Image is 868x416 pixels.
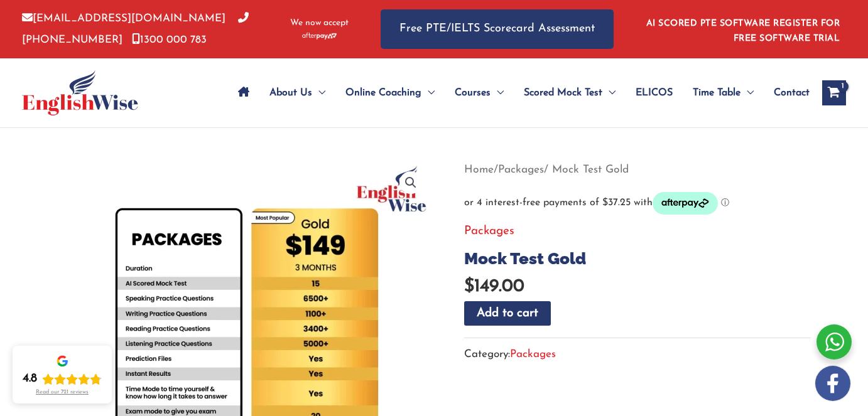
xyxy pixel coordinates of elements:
span: Category: [464,344,556,365]
a: 1300 000 783 [132,35,207,45]
div: Rating: 4.8 out of 5 [23,371,102,387]
img: cropped-ew-logo [22,70,138,115]
a: Home [464,164,494,175]
a: ELICOS [626,71,683,115]
h1: Mock Test Gold [464,249,811,269]
span: Courses [455,71,491,115]
span: Time Table [693,71,741,115]
img: white-facebook.png [815,366,850,401]
a: [EMAIL_ADDRESS][DOMAIN_NAME] [22,13,225,24]
a: AI SCORED PTE SOFTWARE REGISTER FOR FREE SOFTWARE TRIAL [646,19,840,43]
span: Menu Toggle [491,71,504,115]
span: $ [464,278,474,296]
a: Time TableMenu Toggle [683,71,764,115]
a: Online CoachingMenu Toggle [335,71,445,115]
a: Packages [498,164,544,175]
a: Contact [764,71,810,115]
span: Menu Toggle [602,71,616,115]
a: View full-screen image gallery [399,171,422,194]
span: Contact [774,71,810,115]
a: About UsMenu Toggle [259,71,335,115]
span: Scored Mock Test [524,71,602,115]
span: ELICOS [636,71,673,115]
div: 4.8 [23,371,37,387]
a: Packages [464,225,514,237]
a: View Shopping Cart, 1 items [822,80,846,105]
nav: Site Navigation: Main Menu [228,71,810,115]
button: Add to cart [464,301,551,326]
a: CoursesMenu Toggle [445,71,514,115]
bdi: 149.00 [464,278,524,296]
span: About Us [269,71,312,115]
span: Menu Toggle [421,71,435,115]
div: Read our 721 reviews [36,389,89,396]
img: Afterpay-Logo [302,33,337,40]
span: We now accept [290,17,349,29]
span: Menu Toggle [312,71,325,115]
a: Scored Mock TestMenu Toggle [514,71,626,115]
nav: Breadcrumb [464,159,811,180]
a: Packages [510,349,556,360]
a: [PHONE_NUMBER] [22,13,249,45]
aside: Header Widget 1 [639,9,846,50]
span: Online Coaching [345,71,421,115]
span: Menu Toggle [741,71,754,115]
a: Free PTE/IELTS Scorecard Assessment [381,9,614,49]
